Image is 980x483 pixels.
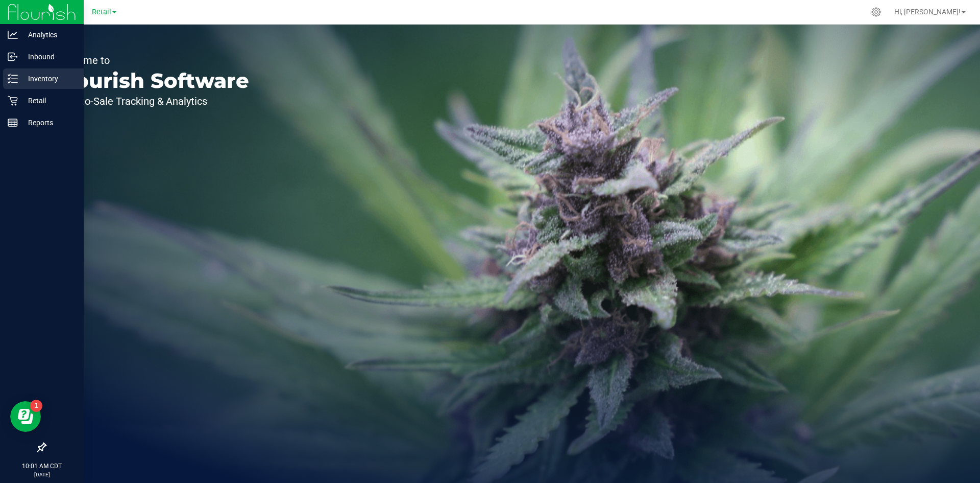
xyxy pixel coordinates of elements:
p: Inventory [18,73,79,85]
inline-svg: Inventory [8,74,18,84]
p: Analytics [18,29,79,41]
p: 10:01 AM CDT [5,462,79,471]
p: Retail [18,95,79,107]
span: Retail [92,8,111,16]
p: Inbound [18,51,79,63]
iframe: Resource center unread badge [30,400,42,412]
inline-svg: Reports [8,118,18,128]
inline-svg: Inbound [8,52,18,62]
iframe: Resource center [10,401,41,432]
div: Manage settings [870,7,883,17]
p: Reports [18,117,79,129]
p: Flourish Software [55,71,249,91]
p: Seed-to-Sale Tracking & Analytics [55,96,249,106]
inline-svg: Analytics [8,30,18,40]
inline-svg: Retail [8,96,18,106]
p: [DATE] [5,471,79,478]
span: Hi, [PERSON_NAME]! [894,8,961,16]
p: Welcome to [55,55,249,65]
